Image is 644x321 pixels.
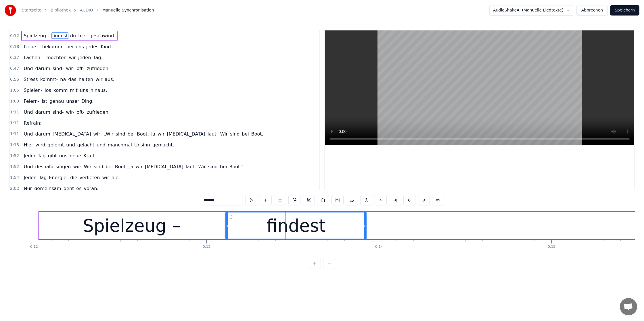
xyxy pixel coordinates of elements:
div: 0:14 [375,245,383,249]
span: findest [51,32,68,39]
a: Bibliothek [51,7,71,13]
span: Jeder [23,152,36,159]
span: darum [34,131,51,137]
span: [MEDICAL_DATA] [52,131,92,137]
span: [MEDICAL_DATA] [144,163,184,170]
span: 1:11 [10,131,19,137]
span: und [66,142,75,148]
nav: breadcrumb [22,7,154,13]
img: youka [5,5,16,16]
div: 0:15 [548,245,555,249]
div: 0:13 [203,245,210,249]
span: Tag [38,174,47,181]
span: deshalb [34,163,54,170]
span: sind- [52,109,64,115]
span: sind [93,163,104,170]
span: Wir [220,131,229,137]
span: 0:12 [10,33,19,39]
span: Boot.“ [251,131,266,137]
span: Nur [23,185,32,192]
span: Boot.“ [229,163,244,170]
span: oft- [76,109,85,115]
span: 1:54 [10,175,19,181]
span: [MEDICAL_DATA] [166,131,206,137]
span: Tag [37,152,46,159]
span: bei [127,131,135,137]
span: es [76,185,82,192]
span: halten [78,76,94,83]
span: Spielzeug – [23,32,50,39]
span: bekommt [42,43,65,50]
span: jeden [78,54,91,61]
div: Chat öffnen [620,298,637,315]
a: Startseite [22,7,41,13]
span: Boot, [136,131,149,137]
span: möchten [46,54,67,61]
span: Wir [198,163,206,170]
span: bei [241,131,249,137]
span: uns [79,87,89,94]
span: „Wir [103,131,114,137]
span: wir- [66,65,75,72]
span: wir [135,163,143,170]
span: Hier [23,142,34,148]
span: los [44,87,52,94]
span: 1:09 [10,98,19,104]
span: Manuelle Synchronisation [102,7,154,13]
span: Ding. [81,98,94,105]
span: wir [95,76,103,83]
span: komm [53,87,68,94]
span: ja [129,163,134,170]
span: neue [69,152,82,159]
span: sind- [52,65,64,72]
span: sind [208,163,218,170]
span: 2:02 [10,186,19,192]
span: singen [55,163,71,170]
span: unser [66,98,80,105]
span: zufrieden. [86,109,110,115]
span: sind [115,131,126,137]
span: und [96,142,106,148]
span: laut. [207,131,218,137]
span: Tag. [93,54,103,61]
span: hier [78,32,88,39]
span: Lachen – [23,54,45,61]
span: darum [34,65,51,72]
span: ist [41,98,48,105]
span: verlieren [79,174,101,181]
span: 1:11 [10,109,19,115]
span: hinaus. [90,87,108,94]
span: laut. [185,163,197,170]
span: bei [219,163,227,170]
span: 1:13 [10,142,19,148]
span: 0:37 [10,55,19,61]
span: Jeden [23,174,37,181]
span: Wir [83,163,92,170]
span: 1:11 [10,120,19,126]
span: uns [75,43,85,50]
span: Energie, [48,174,68,181]
span: wir [157,131,165,137]
span: Und [23,109,33,115]
span: 1:52 [10,164,19,170]
span: bei [66,43,74,50]
span: 0:47 [10,66,19,71]
span: uns [59,152,68,159]
span: jedes [86,43,99,50]
span: wir- [66,109,75,115]
span: darum [34,109,51,115]
span: nie. [111,174,121,181]
span: 0:56 [10,77,19,82]
span: voran. [83,185,99,192]
span: 1:52 [10,153,19,159]
span: Und [23,163,33,170]
span: geht [63,185,74,192]
span: gemacht. [152,142,175,148]
span: Refrain: [23,120,42,126]
span: Liebe – [23,43,40,50]
span: 1:06 [10,88,19,93]
div: Spielzeug – [83,213,181,239]
span: mit [70,87,78,94]
span: bei [105,163,113,170]
span: wir [101,174,110,181]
